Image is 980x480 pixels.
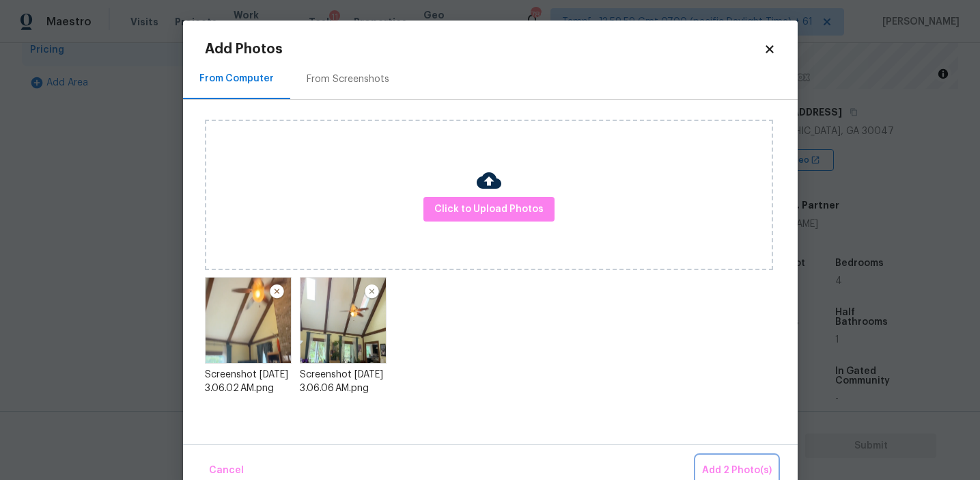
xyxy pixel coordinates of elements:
div: Screenshot [DATE] 3.06.02 AM.png [205,368,292,395]
div: From Screenshots [307,72,389,86]
span: Click to Upload Photos [434,201,544,218]
div: Screenshot [DATE] 3.06.06 AM.png [300,368,387,395]
span: Cancel [209,462,244,479]
img: Cloud Upload Icon [477,168,501,193]
button: Click to Upload Photos [423,197,555,222]
h2: Add Photos [205,42,764,56]
div: From Computer [199,72,274,85]
span: Add 2 Photo(s) [702,462,772,479]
